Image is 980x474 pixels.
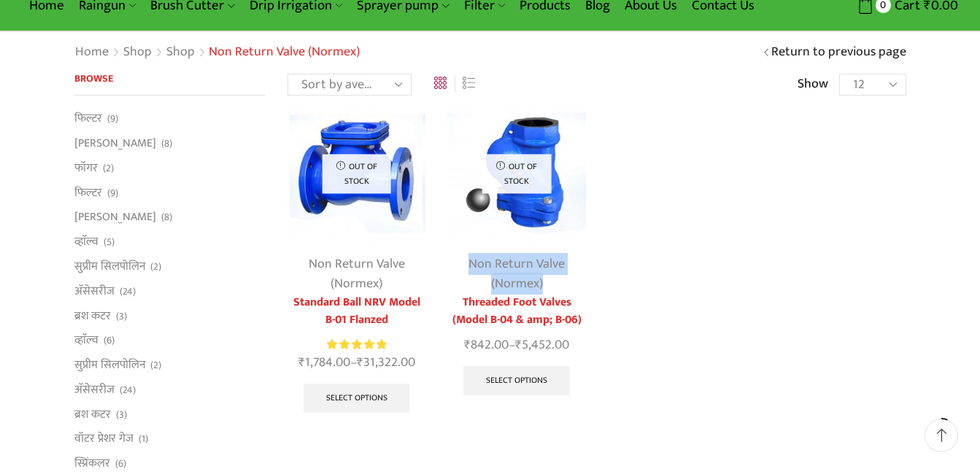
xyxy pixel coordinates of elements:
a: फिल्टर [74,180,102,205]
span: (6) [115,456,126,471]
a: ब्रश कटर [74,402,111,427]
a: सुप्रीम सिलपोलिन [74,353,145,378]
bdi: 1,784.00 [298,351,350,373]
span: (3) [116,408,127,422]
a: ब्रश कटर [74,303,111,328]
a: Select options for “Threaded Foot Valves (Model B-04 & amp; B-06)” [463,366,570,395]
span: – [288,353,425,373]
img: Standard Ball NRV Model B-01 Flanzed [288,104,425,242]
a: फिल्टर [74,110,102,131]
a: सुप्रीम सिलपोलिन [74,254,145,279]
select: Shop order [288,74,412,96]
span: – [447,335,585,355]
h1: Non Return Valve (Normex) [209,44,360,61]
span: (2) [150,358,161,373]
span: (8) [161,210,172,225]
bdi: 5,452.00 [515,334,569,356]
span: (8) [161,136,172,151]
a: [PERSON_NAME] [74,205,156,230]
span: (24) [120,284,136,299]
span: ₹ [298,351,305,373]
span: (2) [150,260,161,274]
span: (9) [107,186,118,201]
a: Shop [123,43,153,62]
span: Show [798,75,828,94]
a: अ‍ॅसेसरीज [74,279,115,303]
a: Non Return Valve (Normex) [309,253,405,295]
span: (6) [104,333,115,348]
a: फॉगर [74,155,98,180]
span: (1) [139,432,148,446]
span: ₹ [515,334,522,356]
span: (24) [120,383,136,397]
a: Standard Ball NRV Model B-01 Flanzed [288,294,425,329]
a: Select options for “Standard Ball NRV Model B-01 Flanzed” [304,384,410,413]
nav: Breadcrumb [74,43,360,62]
span: ₹ [357,351,363,373]
a: व्हाॅल्व [74,328,99,353]
a: [PERSON_NAME] [74,131,156,156]
span: (9) [107,112,118,126]
a: Non Return Valve (Normex) [468,253,565,295]
bdi: 842.00 [464,334,509,356]
a: वॉटर प्रेशर गेज [74,427,134,451]
span: ₹ [464,334,471,356]
bdi: 31,322.00 [357,351,415,373]
a: Home [74,43,109,62]
a: Threaded Foot Valves (Model B-04 & amp; B-06) [447,294,585,329]
span: (5) [104,235,115,249]
div: Rated 5.00 out of 5 [327,337,386,352]
span: Browse [74,70,113,87]
a: Shop [166,43,196,62]
a: Return to previous page [771,43,906,62]
p: Out of stock [322,155,391,193]
a: व्हाॅल्व [74,230,99,255]
img: Non Return Valve [447,104,585,242]
span: (3) [116,309,127,324]
p: Out of stock [482,155,552,193]
a: अ‍ॅसेसरीज [74,377,115,402]
span: (2) [103,161,114,176]
span: Rated out of 5 [327,337,386,352]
